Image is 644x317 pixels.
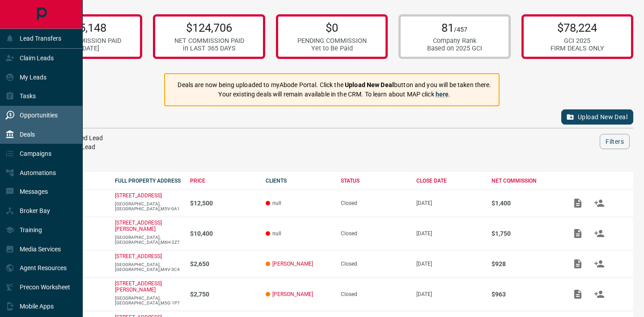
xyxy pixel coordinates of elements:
[491,260,558,267] p: $928
[589,200,610,206] span: Match Clients
[491,200,558,207] p: $1,400
[115,235,182,245] p: [GEOGRAPHIC_DATA],[GEOGRAPHIC_DATA],M6H-2Z7
[589,230,610,236] span: Match Clients
[174,45,244,52] div: in LAST 365 DAYS
[115,220,162,232] a: [STREET_ADDRESS][PERSON_NAME]
[427,45,482,52] div: Based on 2025 GCI
[341,178,407,184] div: STATUS
[297,45,367,52] div: Yet to Be Paid
[589,291,610,297] span: Match Clients
[567,291,589,297] span: Add / View Documents
[567,230,589,236] span: Add / View Documents
[416,291,483,297] p: [DATE]
[115,178,182,184] div: FULL PROPERTY ADDRESS
[272,261,313,267] a: [PERSON_NAME]
[589,260,610,267] span: Match Clients
[115,296,182,305] p: [GEOGRAPHIC_DATA],[GEOGRAPHIC_DATA],M5G-1P7
[266,178,332,184] div: CLIENTS
[51,37,121,45] div: NET COMMISSION PAID
[115,253,162,259] a: [STREET_ADDRESS]
[551,37,604,45] div: GCI 2025
[561,109,633,125] button: Upload New Deal
[491,178,558,184] div: NET COMMISSION
[341,230,407,237] div: Closed
[297,21,367,34] p: $0
[190,291,257,298] p: $2,750
[341,291,407,297] div: Closed
[454,26,467,33] span: /457
[345,81,394,88] strong: Upload New Deal
[567,260,589,267] span: Add / View Documents
[416,178,483,184] div: CLOSE DATE
[266,230,332,237] p: null
[416,230,483,237] p: [DATE]
[297,37,367,45] div: PENDING COMMISSION
[436,91,449,98] a: here
[266,200,332,206] p: null
[551,45,604,52] div: FIRM DEALS ONLY
[190,230,257,237] p: $10,400
[174,21,244,34] p: $124,706
[567,200,589,206] span: Add / View Documents
[491,291,558,298] p: $963
[600,134,630,149] button: Filters
[190,178,257,184] div: PRICE
[115,201,182,211] p: [GEOGRAPHIC_DATA],[GEOGRAPHIC_DATA],M5V-0A1
[190,200,257,207] p: $12,500
[115,192,162,199] a: [STREET_ADDRESS]
[416,200,483,206] p: [DATE]
[491,230,558,237] p: $1,750
[272,291,313,297] a: [PERSON_NAME]
[551,21,604,34] p: $78,224
[178,90,491,99] p: Your existing deals will remain available in the CRM. To learn about MAP click .
[51,45,121,52] div: in [DATE]
[190,260,257,267] p: $2,650
[115,280,162,293] a: [STREET_ADDRESS][PERSON_NAME]
[178,80,491,90] p: Deals are now being uploaded to myAbode Portal. Click the button and you will be taken there.
[427,37,482,45] div: Company Rank
[341,200,407,206] div: Closed
[341,261,407,267] div: Closed
[51,21,121,34] p: $55,148
[174,37,244,45] div: NET COMMISSION PAID
[416,261,483,267] p: [DATE]
[115,262,182,272] p: [GEOGRAPHIC_DATA],[GEOGRAPHIC_DATA],M4V-3C4
[427,21,482,34] p: 81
